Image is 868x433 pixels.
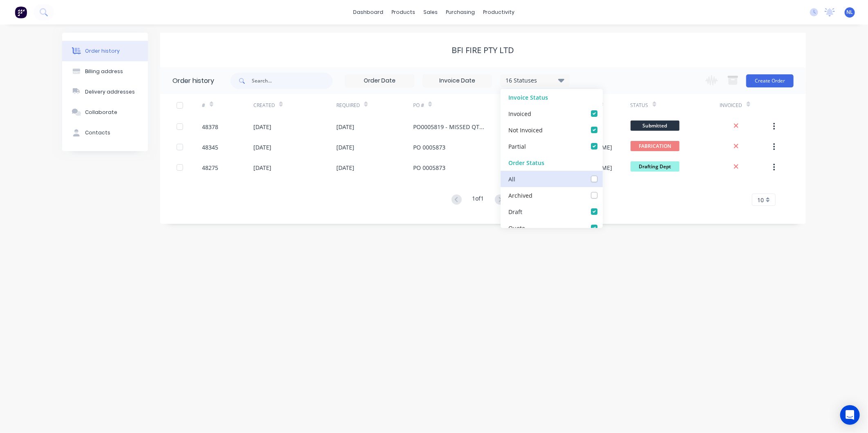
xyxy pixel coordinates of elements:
div: purchasing [442,6,479,18]
a: dashboard [349,6,388,18]
div: Created [253,94,336,116]
div: Invoiced [720,94,771,116]
button: Collaborate [62,102,148,123]
div: All [508,174,515,183]
div: 16 Statuses [501,76,569,85]
div: [DATE] [336,123,354,131]
div: Invoiced [508,109,531,118]
div: PO # [413,94,503,116]
div: PO0005819 - MISSED QTY's FROM ORDER #47909 [413,123,486,131]
div: Draft [508,207,522,216]
div: [DATE] [253,123,271,131]
div: Created [253,102,275,109]
input: Order Date [345,75,414,87]
div: Status [631,102,649,109]
div: Invoiced [720,102,743,109]
div: Collaborate [85,109,117,116]
div: Required [336,102,360,109]
span: Drafting Dept [631,161,680,172]
div: Partial [508,142,526,150]
input: Invoice Date [423,75,492,87]
button: Order history [62,41,148,61]
div: Order history [172,76,214,86]
div: [DATE] [253,143,271,152]
div: 48378 [202,123,219,131]
button: Billing address [62,61,148,82]
div: productivity [479,6,519,18]
button: Delivery addresses [62,82,148,102]
button: Contacts [62,123,148,143]
span: Submitted [631,121,680,131]
div: [DATE] [253,163,271,172]
div: 1 of 1 [472,194,484,206]
div: 48275 [202,163,219,172]
div: # [202,102,206,109]
div: BFI FIRE PTY LTD [452,45,515,55]
div: 48345 [202,143,219,152]
div: Required [336,94,413,116]
div: Not Invoiced [508,125,543,134]
div: [DATE] [336,163,354,172]
div: products [388,6,420,18]
span: FABRICATION [631,141,680,151]
div: Archived [508,191,532,199]
div: Status [631,94,720,116]
div: [DATE] [336,143,354,152]
button: Create Order [746,74,794,87]
div: Quote [508,223,525,232]
div: Open Intercom Messenger [840,405,860,425]
span: NL [847,9,853,16]
div: # [202,94,253,116]
div: Invoice Status [501,89,603,105]
div: PO # [413,102,424,109]
span: 10 [757,196,764,204]
div: sales [420,6,442,18]
div: Order Status [501,154,603,171]
div: Delivery addresses [85,88,135,96]
div: PO 0005873 [413,163,445,172]
div: PO 0005873 [413,143,445,152]
input: Search... [252,73,333,89]
div: Order history [85,47,120,55]
img: Factory [15,6,27,18]
div: Contacts [85,129,110,136]
div: Billing address [85,68,123,75]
